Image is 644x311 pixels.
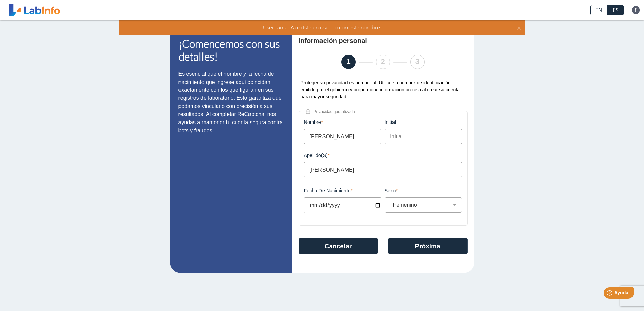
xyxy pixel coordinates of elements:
label: Apellido(s) [304,153,462,158]
div: Proteger su privacidad es primordial. Utilice su nombre de identificación emitido por el gobierno... [299,79,468,101]
li: 3 [410,55,425,69]
label: Nombre [304,119,381,125]
h4: Información personal [299,37,429,45]
input: Apellido(s) [304,162,462,177]
label: Fecha de Nacimiento [304,188,381,193]
h1: ¡Comencemos con sus detalles! [178,37,283,63]
li: 1 [341,55,356,69]
input: Nombre [304,129,381,144]
label: initial [385,119,462,125]
p: Es esencial que el nombre y la fecha de nacimiento que ingrese aquí coincidan exactamente con los... [178,70,283,135]
a: EN [590,5,607,15]
button: Cancelar [299,238,378,254]
a: ES [607,5,624,15]
span: Username: Ya existe un usuario con este nombre. [263,24,381,31]
label: Sexo [385,188,462,193]
input: MM/DD/YYYY [304,197,381,213]
span: Privacidad garantizada [310,109,362,114]
button: Próxima [388,238,468,254]
li: 2 [376,55,390,69]
input: initial [385,129,462,144]
img: lock.png [306,109,310,114]
iframe: Help widget launcher [584,285,637,304]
